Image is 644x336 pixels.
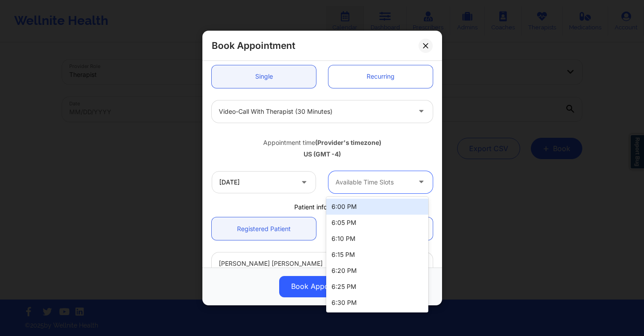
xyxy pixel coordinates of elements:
b: (Provider's timezone) [315,139,381,146]
div: Video-Call with Therapist (30 minutes) [219,100,411,123]
div: US (GMT -4) [212,150,433,159]
div: 6:25 PM [326,279,428,295]
input: MM/DD/YYYY [212,171,316,193]
div: [PERSON_NAME] [PERSON_NAME] [219,252,402,275]
a: Not Registered Patient [328,217,433,240]
div: 6:05 PM [326,215,428,231]
div: Patient information: [205,203,439,212]
div: 6:30 PM [326,295,428,311]
div: 6:00 PM [326,199,428,215]
a: Recurring [328,65,433,88]
button: Book Appointment [279,276,365,297]
a: Single [212,65,316,88]
div: 6:10 PM [326,231,428,247]
div: Appointment time [212,138,433,147]
div: 6:15 PM [326,247,428,263]
div: 6:20 PM [326,263,428,279]
a: Registered Patient [212,217,316,240]
h2: Book Appointment [212,40,295,52]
